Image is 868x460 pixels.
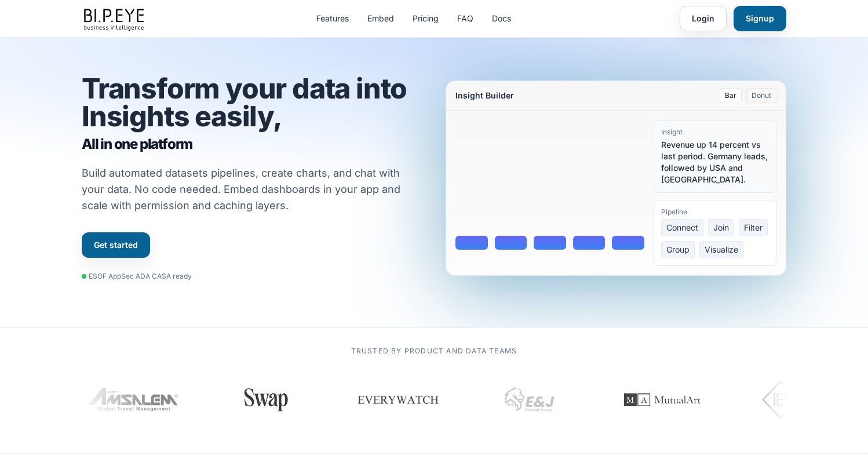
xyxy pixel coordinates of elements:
[661,219,703,236] span: Connect
[661,139,769,185] div: Revenue up 14 percent vs last period. Germany leads, followed by USA and [GEOGRAPHIC_DATA].
[82,135,422,154] span: All in one platform
[239,388,293,411] img: Swap
[661,127,769,137] div: Insight
[661,207,769,217] div: Pipeline
[455,90,514,101] div: Insight Builder
[501,371,559,429] img: EJ Capital
[457,13,473,24] a: FAQ
[746,88,776,103] button: Donut
[661,241,695,258] span: Group
[610,371,714,429] img: MutualArt
[82,346,786,356] p: Trusted by product and data teams
[82,232,150,258] a: Get started
[367,13,394,24] a: Embed
[762,377,827,423] img: IBI
[699,241,743,258] span: Visualize
[82,75,422,154] h1: Transform your data into Insights easily,
[356,382,440,417] img: Everywatch
[720,88,742,103] button: Bar
[492,13,511,24] a: Docs
[708,219,734,236] span: Join
[316,13,349,24] a: Features
[455,120,644,250] div: Bar chart
[680,6,727,31] a: Login
[88,388,180,411] img: Amsalem
[82,165,415,214] p: Build automated datasets pipelines, create charts, and chat with your data. No code needed. Embed...
[739,219,768,236] span: Filter
[413,13,439,24] a: Pricing
[734,6,786,31] a: Signup
[82,6,148,32] img: bipeye-logo
[82,272,192,281] div: ESOF AppSec ADA CASA ready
